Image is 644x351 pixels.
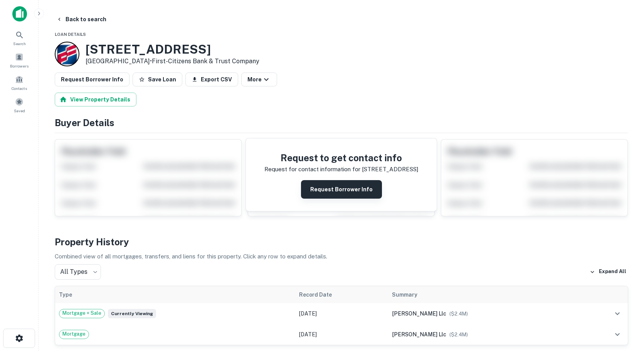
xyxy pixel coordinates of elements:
span: ($ 2.4M ) [449,311,468,317]
button: Request Borrower Info [55,73,129,86]
th: Type [55,286,296,303]
p: [GEOGRAPHIC_DATA] • [86,57,259,66]
button: Request Borrower Info [301,180,382,199]
span: ($ 2.4M ) [449,332,468,337]
button: Back to search [53,12,109,26]
a: First-citizens Bank & Trust Company [152,57,259,65]
span: [PERSON_NAME] llc [392,310,446,317]
span: Search [13,40,26,47]
button: expand row [611,328,624,341]
th: Record Date [295,286,388,303]
h3: [STREET_ADDRESS] [86,42,259,57]
a: Search [2,27,36,48]
button: View Property Details [55,93,136,106]
button: Save Loan [133,73,182,86]
h4: Buyer Details [55,116,628,130]
button: Export CSV [185,73,238,86]
td: [DATE] [295,324,388,345]
span: Mortgage + Sale [59,309,104,317]
a: Borrowers [2,50,36,71]
h4: Property History [55,235,628,249]
h4: Request to get contact info [264,151,418,165]
p: Combined view of all mortgages, transfers, and liens for this property. Click any row to expand d... [55,252,628,261]
a: Contacts [2,72,36,93]
img: capitalize-icon.png [12,6,27,22]
span: Borrowers [10,63,29,69]
span: [PERSON_NAME] llc [392,331,446,337]
span: Contacts [12,85,27,91]
span: Currently viewing [108,309,156,318]
button: Expand All [588,266,628,278]
span: Loan Details [55,32,86,37]
p: [STREET_ADDRESS] [362,165,418,174]
p: Request for contact information for [264,165,360,174]
iframe: Chat Widget [605,289,644,326]
span: Saved [14,108,25,114]
span: Mortgage [59,330,89,338]
div: All Types [55,264,101,280]
th: Summary [388,286,580,303]
td: [DATE] [295,303,388,324]
button: More [241,73,277,86]
a: Saved [2,94,36,115]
